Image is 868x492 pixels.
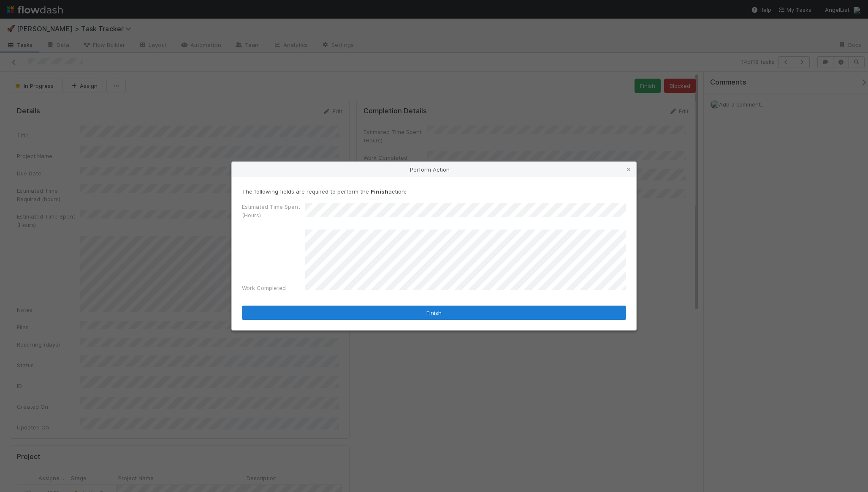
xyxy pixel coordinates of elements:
[242,187,626,196] p: The following fields are required to perform the action:
[242,306,626,320] button: Finish
[242,284,286,292] label: Work Completed
[371,188,388,195] strong: Finish
[232,162,636,177] div: Perform Action
[242,202,305,219] label: Estimated Time Spent (Hours)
